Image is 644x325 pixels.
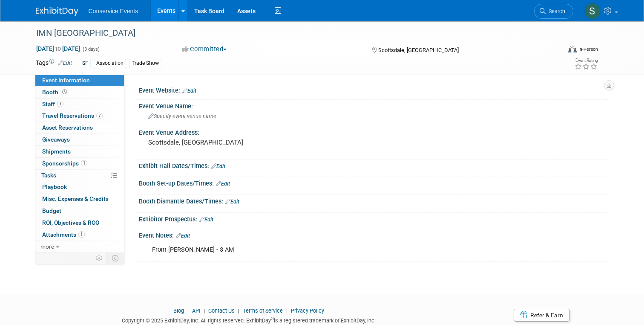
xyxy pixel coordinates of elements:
a: Edit [199,217,213,223]
div: Association [94,59,126,68]
span: 1 [78,231,85,238]
span: | [201,308,207,314]
a: Attachments1 [35,229,124,241]
span: Travel Reservations [42,112,103,119]
span: [DATE] [DATE] [36,45,80,52]
span: | [236,308,241,314]
div: Booth Dismantle Dates/Times: [139,195,609,206]
div: SF [80,59,91,68]
a: more [35,241,124,252]
a: Staff7 [35,99,124,110]
td: Personalize Event Tab Strip [92,252,107,264]
div: Event Rating [575,58,598,63]
a: Giveaways [35,134,124,145]
img: Savannah Doctor [584,3,601,19]
a: Edit [216,181,230,187]
span: Asset Reservations [42,124,93,131]
span: Booth not reserved yet [60,89,69,95]
a: Budget [35,205,124,217]
sup: ® [271,316,274,321]
div: Event Format [515,44,598,57]
a: Event Information [35,75,124,86]
a: Privacy Policy [291,308,324,314]
div: Event Website: [139,84,609,95]
a: Booth [35,87,124,98]
a: Terms of Service [243,308,283,314]
a: Edit [182,88,196,94]
a: Travel Reservations7 [35,110,124,122]
span: Scottsdale, [GEOGRAPHIC_DATA] [378,47,459,53]
span: Conservice Events [89,8,138,15]
a: Sponsorships1 [35,158,124,169]
div: Exhibit Hall Dates/Times: [139,160,609,171]
a: Tasks [35,170,124,181]
span: | [284,308,290,314]
span: ROI, Objectives & ROO [42,219,99,226]
span: (3 days) [82,46,100,52]
span: Search [546,8,565,15]
td: Tags [36,58,72,68]
div: From [PERSON_NAME] - 3 AM [146,241,517,258]
span: 7 [96,113,103,119]
span: 7 [57,101,63,107]
div: Exhibitor Prospectus: [139,213,609,224]
a: Shipments [35,146,124,157]
span: more [40,243,54,250]
div: Trade Show [129,59,161,68]
span: Giveaways [42,136,70,143]
a: API [192,308,200,314]
a: Asset Reservations [35,122,124,133]
span: Shipments [42,148,71,155]
div: In-Person [578,46,598,52]
span: Budget [42,207,61,214]
div: Copyright © 2025 ExhibitDay, Inc. All rights reserved. ExhibitDay is a registered trademark of Ex... [36,315,462,325]
span: Tasks [41,172,56,179]
a: Edit [211,163,225,169]
button: Committed [179,45,230,54]
div: Event Venue Name: [139,100,609,110]
div: Event Venue Address: [139,126,609,137]
td: Toggle Event Tabs [106,252,124,264]
a: Refer & Earn [514,309,570,322]
span: Sponsorships [42,160,87,167]
span: Attachments [42,231,85,238]
span: to [54,45,62,52]
span: Playbook [42,183,67,190]
span: Misc. Expenses & Credits [42,195,109,202]
span: Staff [42,101,63,107]
a: Misc. Expenses & Credits [35,193,124,205]
img: ExhibitDay [36,7,78,16]
a: Playbook [35,181,124,193]
a: Search [534,4,573,19]
a: Edit [225,199,239,205]
img: Format-Inperson.png [568,46,577,52]
a: Edit [176,233,190,239]
a: Blog [173,308,184,314]
span: Booth [42,89,69,96]
span: | [185,308,191,314]
span: 1 [81,160,87,166]
a: ROI, Objectives & ROO [35,217,124,229]
div: Event Notes: [139,229,609,240]
span: Event Information [42,77,90,84]
a: Edit [58,60,72,66]
div: Booth Set-up Dates/Times: [139,177,609,188]
span: Specify event venue name [148,113,216,119]
div: IMN [GEOGRAPHIC_DATA] [33,26,550,41]
pre: Scottsdale, [GEOGRAPHIC_DATA] [148,139,325,146]
a: Contact Us [208,308,235,314]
